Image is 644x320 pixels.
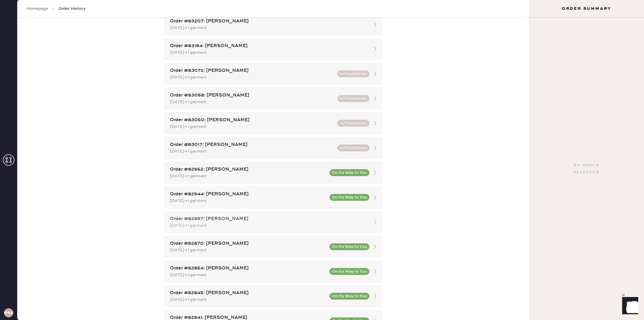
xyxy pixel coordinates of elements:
[170,43,366,49] div: Order #83164: [PERSON_NAME]
[574,162,599,176] div: No order selected
[170,247,326,253] div: [DATE] • 1 garment
[170,198,326,204] div: [DATE] • 1 garment
[170,92,334,99] div: Order #83058: [PERSON_NAME]
[329,194,369,201] button: On Its Way to You
[329,293,369,300] button: On Its Way to You
[170,215,366,222] div: Order #82897: [PERSON_NAME]
[26,6,48,11] a: Homepage
[58,6,86,11] span: Order History
[170,240,326,247] div: Order #82870: [PERSON_NAME]
[337,70,369,77] button: In Production
[329,268,369,275] button: On Its Way to You
[170,18,366,25] div: Order #83207: [PERSON_NAME]
[337,95,369,102] button: In Production
[170,265,326,272] div: Order #82854: [PERSON_NAME]
[170,148,334,155] div: [DATE] • 1 garment
[170,117,334,124] div: Order #83050: [PERSON_NAME]
[329,243,369,250] button: On Its Way to You
[337,120,369,127] button: In Production
[170,191,326,198] div: Order #82944: [PERSON_NAME]
[170,166,326,173] div: Order #82952: [PERSON_NAME]
[170,67,334,74] div: Order #83072: [PERSON_NAME]
[170,99,334,105] div: [DATE] • 1 garment
[617,294,641,319] iframe: Front Chat
[170,222,366,229] div: [DATE] • 1 garment
[170,296,326,303] div: [DATE] • 1 garment
[170,49,366,56] div: [DATE] • 1 garment
[4,311,13,315] h3: RSA
[170,272,326,278] div: [DATE] • 1 garment
[170,74,334,80] div: [DATE] • 1 garment
[170,290,326,296] div: Order #82845: [PERSON_NAME]
[529,6,644,11] h3: Order Summary
[337,144,369,151] button: In Production
[170,141,334,148] div: Order #83017: [PERSON_NAME]
[170,124,334,130] div: [DATE] • 1 garment
[170,173,326,179] div: [DATE] • 1 garment
[170,25,366,31] div: [DATE] • 1 garment
[329,169,369,176] button: On Its Way to You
